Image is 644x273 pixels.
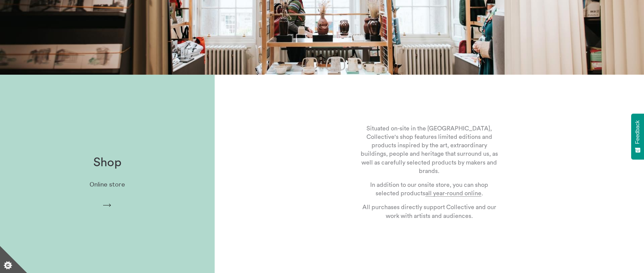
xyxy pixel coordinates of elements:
[360,181,499,198] p: In addition to our onsite store, you can shop selected products .
[635,120,641,144] span: Feedback
[631,114,644,159] button: Feedback - Show survey
[93,156,121,170] h1: Shop
[360,203,499,220] p: All purchases directly support Collective and our work with artists and audiences.
[90,181,125,188] p: Online store
[425,190,481,197] a: all year-round online
[360,124,499,175] p: Situated on-site in the [GEOGRAPHIC_DATA], Collective's shop features limited editions and produc...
